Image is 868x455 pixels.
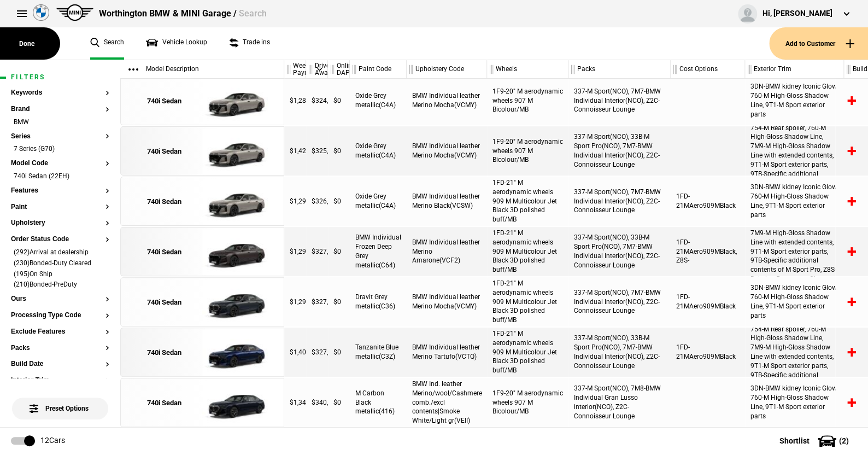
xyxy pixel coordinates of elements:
[487,126,568,176] div: 1F9-20" M aerodynamic wheels 907 M Bicolour/MB
[202,328,278,377] img: cosySec
[306,177,328,226] div: $326,770
[11,133,109,160] section: Series7 Series (G70)
[350,328,407,377] div: Tanzanite Blue metallic(C3Z)
[11,187,109,203] section: Features
[763,8,832,19] div: Hi, [PERSON_NAME]
[147,297,181,307] div: 740i Sedan
[99,8,266,20] div: Worthington BMW & MINI Garage /
[11,203,109,211] button: Paint
[32,391,89,412] span: Preset Options
[126,278,202,327] a: 740i Sedan
[146,27,207,60] a: Vehicle Lookup
[11,377,109,384] button: Interior Trim
[11,203,109,220] section: Paint
[202,227,278,277] img: cosySec
[671,177,745,226] div: 1FD-21MAero909MBlack
[90,27,124,60] a: Search
[56,4,93,21] img: mini.png
[284,277,306,326] div: $1,299
[407,177,487,226] div: BMW Individual leather Merino Black(VCSW)
[306,126,328,176] div: $325,180
[407,378,487,427] div: BMW Ind. leather Merino/wool/Cashmere comb./excl contents|Smoke White/Light gr(VEII)
[11,312,109,328] section: Processing Type Code
[407,76,487,125] div: BMW Individual leather Merino Mocha(VCMY)
[745,126,844,176] div: 3DN-BMW kidney Iconic Glow, 754-M Rear spoiler, 760-M High-Gloss Shadow Line, 7M9-M High-Gloss Sh...
[779,437,810,445] span: Shortlist
[11,295,109,303] button: Ours
[11,236,109,295] section: Order Status Code(292)Arrival at dealership(230)Bonded-Duty Cleared(195)On Ship(210)Bonded-PreDuty
[407,60,486,79] div: Upholstery Code
[568,60,670,79] div: Packs
[671,328,745,377] div: 1FD-21MAero909MBlack
[126,378,202,428] a: 740i Sedan
[284,378,306,427] div: $1,349
[745,76,844,125] div: 3DN-BMW kidney Iconic Glow, 760-M High-Gloss Shadow Line, 9T1-M Sport exterior parts
[202,127,278,176] img: cosySec
[147,197,181,207] div: 740i Sedan
[126,177,202,226] a: 740i Sedan
[671,227,745,276] div: 1FD-21MAero909MBlack, Z8S-
[745,328,844,377] div: 3DN-BMW kidney Iconic Glow, 754-M Rear spoiler, 760-M High-Gloss Shadow Line, 7M9-M High-Gloss Sh...
[487,60,568,79] div: Wheels
[306,378,328,427] div: $340,631
[284,60,306,79] div: Weekly Payment
[328,277,350,326] div: $0
[126,127,202,176] a: 740i Sedan
[126,328,202,377] a: 740i Sedan
[11,160,109,167] button: Model Code
[745,177,844,226] div: 3DN-BMW kidney Iconic Glow, 760-M High-Gloss Shadow Line, 9T1-M Sport exterior parts
[763,427,868,454] button: Shortlist(2)
[11,312,109,319] button: Processing Type Code
[350,378,407,427] div: M Carbon Black metallic(416)
[487,177,568,226] div: 1FD-21" M aerodynamic wheels 909 M Multicolour Jet Black 3D polished buff/MB
[407,126,487,176] div: BMW Individual leather Merino Mocha(VCMY)
[568,227,671,276] div: 337-M Sport(NCO), 33B-M Sport Pro(NCO), 7M7-BMW Individual Interior(NCO), Z2C-Connoisseur Lounge
[350,227,407,276] div: BMW Individual Frozen Deep Grey metallic(C64)
[284,328,306,377] div: $1,408
[328,177,350,226] div: $0
[11,328,109,345] section: Exclude Features
[745,60,843,79] div: Exterior Trim
[487,378,568,427] div: 1F9-20" M aerodynamic wheels 907 M Bicolour/MB
[11,106,109,133] section: BrandBMW
[671,277,745,326] div: 1FD-21MAero909MBlack
[745,277,844,326] div: 3DN-BMW kidney Iconic Glow, 760-M High-Gloss Shadow Line, 9T1-M Sport exterior parts
[284,227,306,276] div: $1,297
[407,328,487,377] div: BMW Individual leather Merino Tartufo(VCTQ)
[11,144,109,155] li: 7 Series (G70)
[671,60,744,79] div: Cost Options
[147,398,181,408] div: 740i Sedan
[350,277,407,326] div: Dravit Grey metallic(C36)
[306,60,327,79] div: Drive Away
[126,77,202,126] a: 740i Sedan
[568,277,671,326] div: 337-M Sport(NCO), 7M7-BMW Individual Interior(NCO), Z2C-Connoisseur Lounge
[745,227,844,276] div: 754-M Rear spoiler, 760-M High-Gloss Shadow Line, 7M9-M High-Gloss Shadow Line with extended cont...
[328,328,350,377] div: $0
[11,236,109,243] button: Order Status Code
[202,177,278,226] img: cosySec
[33,4,49,21] img: bmw.png
[11,259,109,270] li: (230)Bonded-Duty Cleared
[11,74,109,81] h1: Filters
[568,76,671,125] div: 337-M Sport(NCO), 7M7-BMW Individual Interior(NCO), Z2C-Connoisseur Lounge
[350,76,407,125] div: Oxide Grey metallic(C4A)
[11,219,109,227] button: Upholstery
[11,187,109,195] button: Features
[568,378,671,427] div: 337-M Sport(NCO), 7M8-BMW Individual Gran Lusso interior(NCO), Z2C-Connoisseur Lounge
[328,378,350,427] div: $0
[407,277,487,326] div: BMW Individual leather Merino Mocha(VCMY)
[11,270,109,281] li: (195)On Ship
[11,118,109,129] li: BMW
[202,77,278,126] img: cosySec
[306,277,328,326] div: $327,909
[11,345,109,352] button: Packs
[11,248,109,259] li: (292)Arrival at dealership
[350,126,407,176] div: Oxide Grey metallic(C4A)
[350,177,407,226] div: Oxide Grey metallic(C4A)
[328,76,350,125] div: $0
[328,60,349,79] div: Online DAP
[147,247,181,257] div: 740i Sedan
[229,27,270,60] a: Trade ins
[350,60,406,79] div: Paint Code
[238,8,266,19] span: Search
